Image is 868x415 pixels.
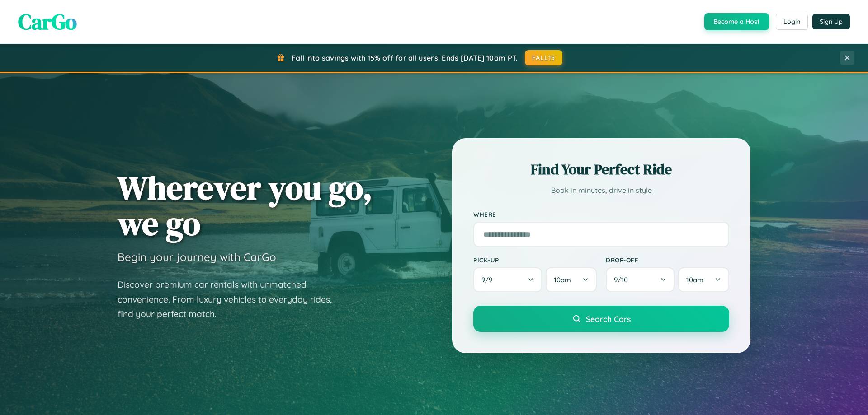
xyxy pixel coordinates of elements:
[481,275,497,284] span: 9 / 9
[586,314,631,324] span: Search Cars
[686,275,703,284] span: 10am
[614,275,632,284] span: 9 / 10
[606,267,675,292] button: 9/10
[118,250,276,264] h3: Begin your journey with CarGo
[812,14,850,29] button: Sign Up
[678,267,729,292] button: 10am
[776,14,808,30] button: Login
[473,306,729,332] button: Search Cars
[606,256,729,264] label: Drop-off
[473,210,729,218] label: Where
[473,159,729,179] h2: Find Your Perfect Ride
[118,277,344,322] p: Discover premium car rentals with unmatched convenience. From luxury vehicles to everyday rides, ...
[473,256,597,264] label: Pick-up
[704,13,769,30] button: Become a Host
[18,7,77,37] span: CarGo
[546,267,597,292] button: 10am
[554,275,571,284] span: 10am
[525,50,563,65] button: FALL15
[473,267,542,292] button: 9/9
[118,170,373,241] h1: Wherever you go, we go
[473,184,729,197] p: Book in minutes, drive in style
[292,53,518,62] span: Fall into savings with 15% off for all users! Ends [DATE] 10am PT.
